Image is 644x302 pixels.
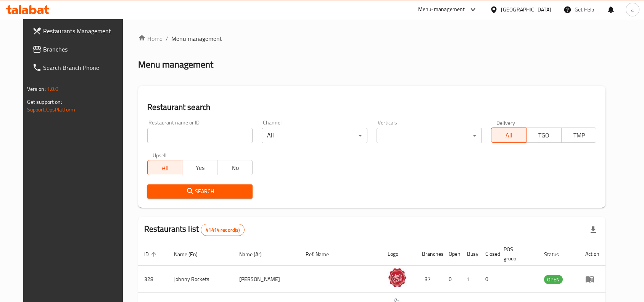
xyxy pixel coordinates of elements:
[151,162,180,173] span: All
[138,34,606,43] nav: breadcrumb
[561,128,597,143] button: TMP
[147,102,597,113] h2: Restaurant search
[144,250,159,259] span: ID
[221,162,250,173] span: No
[443,266,461,293] td: 0
[544,250,569,259] span: Status
[26,40,131,58] a: Branches
[201,226,244,234] span: 41414 record(s)
[239,250,272,259] span: Name (Ar)
[27,97,62,107] span: Get support on:
[461,266,479,293] td: 1
[43,45,125,54] span: Branches
[491,128,526,143] button: All
[544,275,563,284] span: OPEN
[530,130,559,141] span: TGO
[43,26,125,36] span: Restaurants Management
[416,266,443,293] td: 37
[217,160,253,175] button: No
[443,242,461,266] th: Open
[585,275,599,284] div: Menu
[138,266,168,293] td: 328
[479,242,497,266] th: Closed
[27,105,76,115] a: Support.OpsPlatform
[182,160,217,175] button: Yes
[201,224,245,236] div: Total records count
[153,187,246,196] span: Search
[461,242,479,266] th: Busy
[418,5,465,14] div: Menu-management
[153,152,167,158] label: Upsell
[377,128,482,143] div: ​
[584,221,602,239] div: Export file
[526,128,562,143] button: TGO
[174,250,208,259] span: Name (En)
[501,5,551,14] div: [GEOGRAPHIC_DATA]
[185,162,214,173] span: Yes
[166,34,168,43] li: /
[306,250,339,259] span: Ref. Name
[26,22,131,40] a: Restaurants Management
[233,266,299,293] td: [PERSON_NAME]
[138,34,163,43] a: Home
[544,275,563,284] div: OPEN
[388,268,407,287] img: Johnny Rockets
[147,128,253,143] input: Search for restaurant name or ID..
[147,184,253,199] button: Search
[262,128,367,143] div: All
[479,266,497,293] td: 0
[382,242,416,266] th: Logo
[579,242,605,266] th: Action
[43,63,125,72] span: Search Branch Phone
[631,5,634,14] span: a
[171,34,222,43] span: Menu management
[504,245,529,263] span: POS group
[494,130,523,141] span: All
[565,130,594,141] span: TMP
[27,84,46,94] span: Version:
[47,84,59,94] span: 1.0.0
[144,223,245,236] h2: Restaurants list
[416,242,443,266] th: Branches
[496,120,515,125] label: Delivery
[168,266,233,293] td: Johnny Rockets
[138,58,213,71] h2: Menu management
[26,58,131,77] a: Search Branch Phone
[147,160,183,175] button: All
